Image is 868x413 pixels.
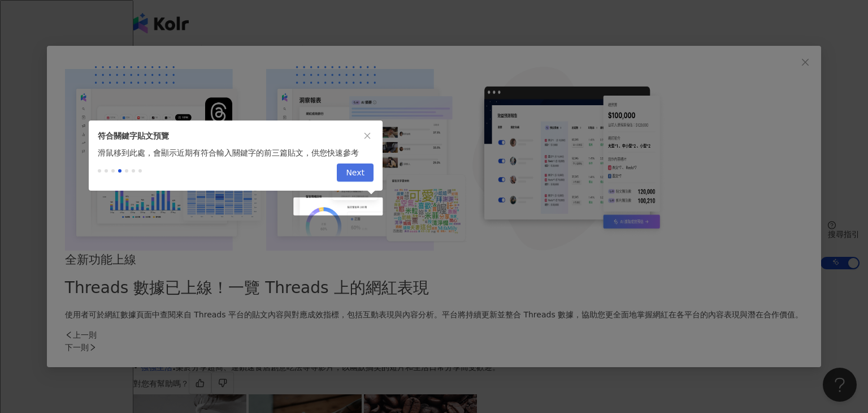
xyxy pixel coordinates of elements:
div: 符合關鍵字貼文預覽 [98,130,374,142]
span: close [363,132,371,140]
div: 滑鼠移到此處，會顯示近期有符合輸入關鍵字的前三篇貼文，供您快速參考 [89,147,383,159]
span: Next [346,164,364,182]
button: close [361,130,374,142]
button: Next [337,164,374,182]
